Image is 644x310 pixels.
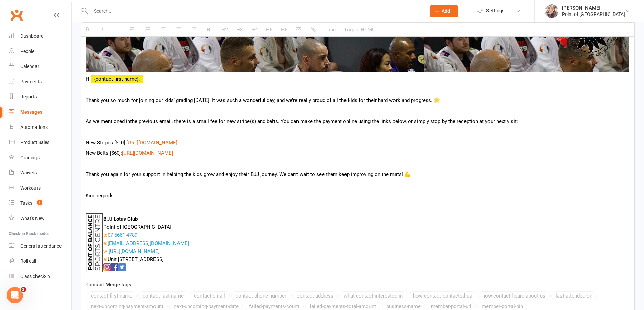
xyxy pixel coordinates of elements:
a: General attendance kiosk mode [9,238,71,254]
p: As we mentioned in [86,117,630,125]
a: People [9,44,71,59]
div: Calendar [20,64,39,69]
a: Class kiosk mode [9,269,71,284]
span: 2 [21,287,26,292]
a: Calendar [9,59,71,74]
span: Settings [486,3,505,19]
a: Product Sales [9,135,71,150]
span: Point of [GEOGRAPHIC_DATA] [103,224,171,230]
b: BJJ Lotus Club [103,216,138,222]
a: Clubworx [8,7,25,24]
div: General attendance [20,243,62,249]
p: New Stripes [$10]: [86,139,630,147]
div: Dashboard [20,33,44,39]
div: Messages [20,109,42,115]
span: e: [103,240,108,246]
a: Reports [9,89,71,105]
label: Contact Merge tags [86,281,132,289]
div: Gradings [20,155,40,160]
div: People [20,49,34,54]
div: Product Sales [20,140,49,145]
a: [EMAIL_ADDRESS][DOMAIN_NAME] [108,240,189,246]
a: Workouts [9,180,71,196]
div: U [103,255,189,263]
a: Roll call [9,254,71,269]
span: a: [103,256,108,262]
div: Reports [20,94,37,100]
img: Point of Balance Sports Centre Logo [86,213,103,272]
div: Roll call [20,258,36,264]
a: [URL][DOMAIN_NAME] [122,150,173,156]
div: What's New [20,216,45,221]
div: [PERSON_NAME] [562,5,625,11]
span: Add [442,8,450,14]
div: Automations [20,124,48,130]
span: 1 [37,200,42,205]
span: the previous email, there is a small fee for new stripe(s) and belts. You can make the payment on... [130,118,518,124]
button: Add [430,5,458,17]
iframe: Intercom live chat [7,287,23,303]
a: Tasks 1 [9,196,71,211]
div: Point of [GEOGRAPHIC_DATA] [562,11,625,17]
a: Payments [9,74,71,89]
a: Automations [9,120,71,135]
span: nit [STREET_ADDRESS] [111,256,164,262]
div: Workouts [20,185,41,191]
a: Dashboard [9,29,71,44]
a: Gradings [9,150,71,165]
div: Payments [20,79,42,84]
a: What's New [9,211,71,226]
div: Tasks [20,200,32,206]
div: Waivers [20,170,37,175]
a: Messages [9,105,71,120]
p: Hi [86,75,630,83]
a: [URL][DOMAIN_NAME] [126,140,177,146]
img: thumb_image1684198901.png [545,4,558,18]
span: p: [103,232,108,238]
span: w: [103,248,109,254]
p: New Belts [$60]: [86,149,630,157]
input: Search... [89,6,421,16]
a: [URL][DOMAIN_NAME] [109,248,160,254]
p: Kind regards, [86,192,630,200]
a: Waivers [9,165,71,180]
p: Thank you so much for joining our kids’ grading [DATE]! It was such a wonderful day, and we’re re... [86,96,630,104]
div: Class check-in [20,274,50,279]
p: Thank you again for your support in helping the kids grow and enjoy their BJJ journey. We can’t w... [86,170,630,178]
a: 07 5661 4789 [108,232,137,238]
